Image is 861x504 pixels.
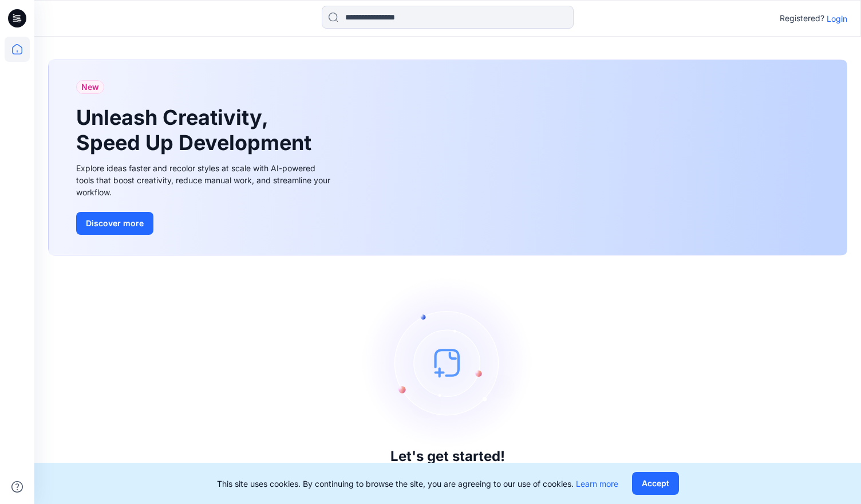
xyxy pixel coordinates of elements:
[76,212,334,235] a: Discover more
[390,448,505,464] h3: Let's get started!
[632,472,679,495] button: Accept
[76,212,153,235] button: Discover more
[576,479,618,489] a: Learn more
[76,105,317,155] h1: Unleash Creativity, Speed Up Development
[827,13,847,25] p: Login
[780,11,824,25] p: Registered?
[362,277,534,448] img: empty-state-image.svg
[81,80,99,94] span: New
[217,478,618,490] p: This site uses cookies. By continuing to browse the site, you are agreeing to our use of cookies.
[76,162,334,198] div: Explore ideas faster and recolor styles at scale with AI-powered tools that boost creativity, red...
